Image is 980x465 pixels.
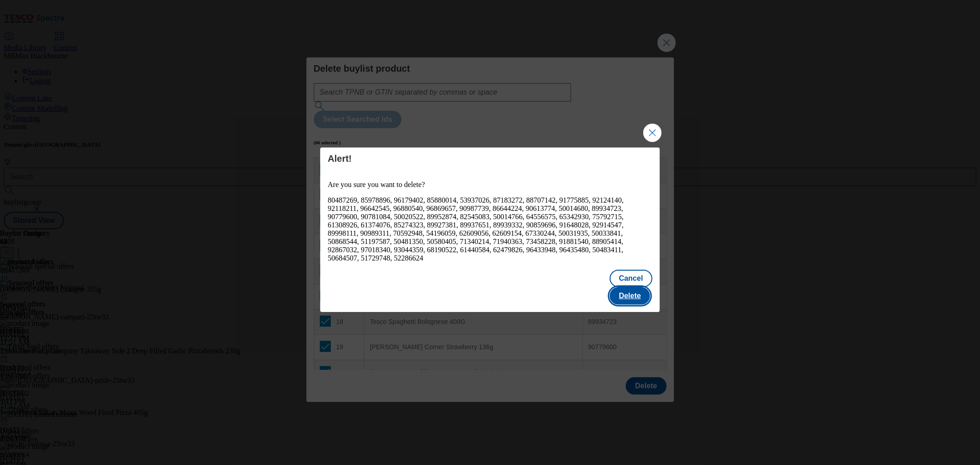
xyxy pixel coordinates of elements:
div: Modal [320,147,659,312]
div: 80487269, 85978896, 96179402, 85880014, 53937026, 87183272, 88707142, 91775885, 92124140, 9211821... [328,196,652,262]
p: Are you sure you want to delete? [328,181,652,189]
button: Cancel [610,270,652,287]
h4: Alert! [328,153,652,164]
button: Delete [610,287,650,305]
button: Close Modal [643,124,662,142]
